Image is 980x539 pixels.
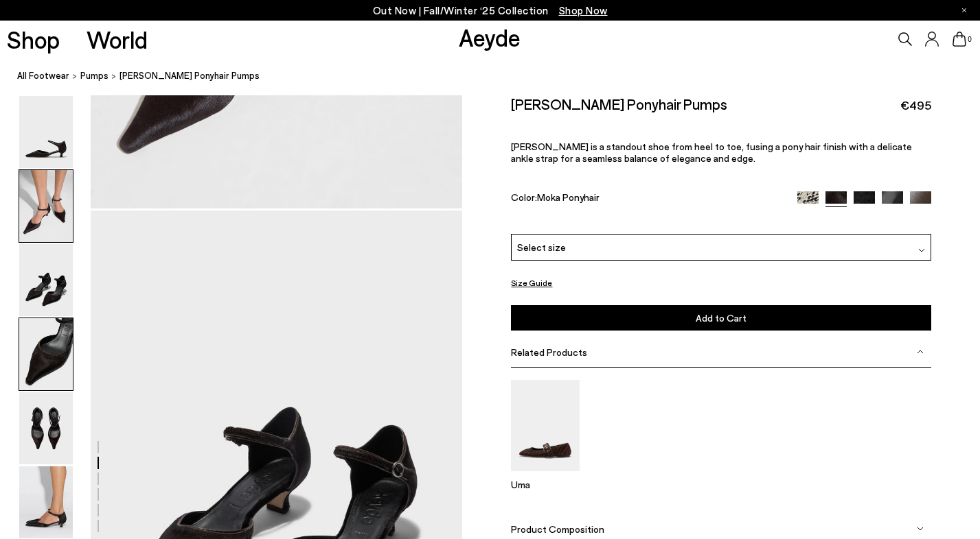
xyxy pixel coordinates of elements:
a: Uma Eyelet Ponyhair Mary-Janes Uma [511,462,580,490]
img: svg%3E [918,246,925,253]
img: Uma Eyelet Ponyhair Mary-Janes [511,380,580,471]
img: svg%3E [917,348,924,355]
span: pumps [80,70,109,81]
span: Add to Cart [696,312,747,324]
span: Navigate to /collections/new-in [559,4,608,16]
a: All Footwear [17,69,69,83]
a: 0 [953,32,966,47]
span: Product Composition [511,523,604,535]
h2: [PERSON_NAME] Ponyhair Pumps [511,95,727,112]
img: Tillie Ponyhair Pumps - Image 5 [19,392,73,464]
a: Shop [7,27,60,51]
img: Tillie Ponyhair Pumps - Image 1 [19,96,73,168]
p: Uma [511,479,580,490]
a: World [87,27,148,51]
span: €495 [900,97,931,114]
a: pumps [80,69,109,83]
img: svg%3E [917,525,924,532]
span: Moka Ponyhair [537,191,600,203]
span: Related Products [511,346,587,358]
a: Aeyde [459,23,521,51]
img: Tillie Ponyhair Pumps - Image 4 [19,318,73,390]
span: [PERSON_NAME] Ponyhair Pumps [119,69,260,83]
p: [PERSON_NAME] is a standout shoe from heel to toe, fusing a pony hair finish with a delicate ankl... [511,141,931,164]
img: Tillie Ponyhair Pumps - Image 2 [19,170,73,242]
img: Tillie Ponyhair Pumps - Image 3 [19,244,73,316]
span: 0 [966,36,973,43]
div: Color: [511,191,784,207]
img: Tillie Ponyhair Pumps - Image 6 [19,466,73,538]
p: Out Now | Fall/Winter ‘25 Collection [373,2,608,19]
button: Add to Cart [511,305,931,331]
button: Size Guide [511,274,552,291]
span: Select size [517,240,566,254]
nav: breadcrumb [17,58,980,95]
